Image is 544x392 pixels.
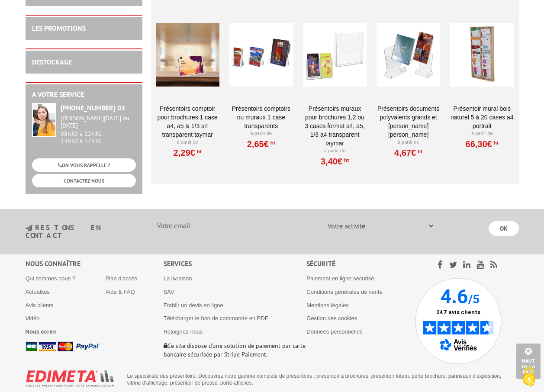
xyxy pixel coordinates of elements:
a: ON VOUS RAPPELLE ? [32,158,136,172]
strong: [PHONE_NUMBER] 03 [61,103,125,112]
p: À partir de [450,130,514,137]
div: Services [164,259,307,269]
a: Plan d'accès [106,275,137,282]
a: SAV [164,289,174,295]
a: 66,30€HT [466,141,499,147]
a: Présentoirs Documents Polyvalents Grands et [PERSON_NAME] [PERSON_NAME] [377,104,440,139]
img: Cookies (fenêtre modale) [518,366,540,388]
input: Votre email [152,218,308,233]
a: Rejoignez-nous [164,328,203,335]
a: DESTOCKAGE [32,58,72,66]
input: OK [489,221,519,236]
a: Présentoir Mural Bois naturel 5 à 20 cases A4 Portrait [450,104,514,130]
a: Etablir un devis en ligne [164,302,223,308]
a: Données personnelles [306,328,362,335]
div: Sécurité [306,259,415,269]
a: CONTACTEZ-NOUS [32,174,136,187]
a: Gestion des cookies [306,315,357,321]
h3: restons en contact [26,224,139,239]
a: PRÉSENTOIRS MURAUX POUR BROCHURES 1,2 OU 3 CASES FORMAT A4, A5, 1/3 A4 TRANSPARENT TAYMAR [303,104,367,148]
a: Aide & FAQ [106,289,135,295]
a: Présentoirs comptoirs ou muraux 1 case Transparents [229,104,293,130]
a: PRÉSENTOIRS COMPTOIR POUR BROCHURES 1 CASE A4, A5 & 1/3 A4 TRANSPARENT taymar [156,104,219,139]
a: 2,65€HT [247,141,275,147]
img: Avis Vérifiés - 4.6 sur 5 - 247 avis clients [415,278,502,364]
p: Ce site dispose d’une solution de paiement par carte bancaire sécurisée par Stripe Paiement. [164,341,307,359]
a: Paiement en ligne sécurisé [306,275,374,282]
a: Vidéo [26,315,40,321]
h2: A votre service [32,91,136,99]
a: Nous écrire [26,328,57,335]
sup: HT [342,157,349,163]
img: newsletter.jpg [26,225,32,232]
button: Cookies (fenêtre modale) [514,363,544,392]
a: Mentions légales [306,302,349,308]
a: 3,40€HT [321,159,349,164]
a: LES PROMOTIONS [32,24,86,32]
a: 2,29€HT [174,150,202,155]
div: [PERSON_NAME][DATE] au [DATE] [61,115,136,129]
a: Conditions générales de vente [306,289,383,295]
sup: HT [195,148,202,154]
sup: HT [492,140,499,146]
p: Le spécialiste des présentoirs. Découvrez notre gamme complète de présentoirs : présentoir à broc... [127,373,512,386]
p: À partir de [303,148,367,154]
a: La livraison [164,275,192,282]
sup: HT [269,140,275,146]
p: À partir de [229,130,293,137]
a: Qui sommes nous ? [26,275,76,282]
sup: HT [416,148,422,154]
p: À partir de [156,139,219,146]
div: 08h30 à 12h30 13h30 à 17h30 [61,115,136,145]
img: widget-service.jpg [32,103,56,137]
p: À partir de [377,139,440,146]
a: Actualités [26,289,50,295]
a: Avis clients [26,302,54,308]
a: Haut de la page [516,344,541,379]
a: Télécharger le bon de commande en PDF [164,315,268,321]
a: 4,67€HT [394,150,422,155]
div: Nous connaître [26,259,164,269]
